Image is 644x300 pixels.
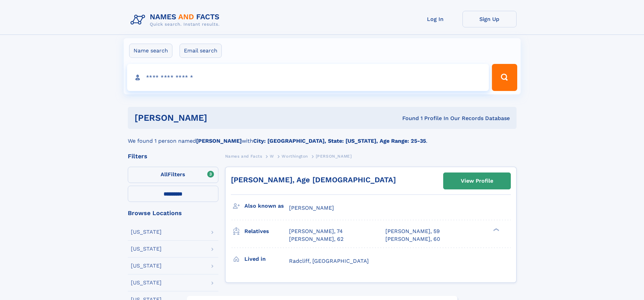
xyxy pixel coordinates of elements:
[244,200,289,212] h3: Also known as
[492,64,517,91] button: Search Button
[231,176,396,184] a: [PERSON_NAME], Age [DEMOGRAPHIC_DATA]
[244,253,289,265] h3: Lived in
[289,235,343,243] a: [PERSON_NAME], 62
[161,171,168,178] span: All
[225,152,262,160] a: Names and Facts
[128,210,218,216] div: Browse Locations
[462,11,517,27] a: Sign Up
[289,228,343,235] a: [PERSON_NAME], 74
[129,44,172,58] label: Name search
[492,228,500,232] div: ❯
[131,263,162,269] div: [US_STATE]
[270,152,274,160] a: W
[180,44,222,58] label: Email search
[316,154,352,159] span: [PERSON_NAME]
[444,173,510,189] a: View Profile
[244,226,289,237] h3: Relatives
[408,11,462,27] a: Log In
[196,138,242,144] b: [PERSON_NAME]
[131,229,162,235] div: [US_STATE]
[461,173,493,189] div: View Profile
[270,154,274,159] span: W
[305,115,510,122] div: Found 1 Profile In Our Records Database
[282,152,308,160] a: Worthington
[128,129,517,145] div: We found 1 person named with .
[131,280,162,285] div: [US_STATE]
[385,235,440,243] a: [PERSON_NAME], 60
[289,205,334,211] span: [PERSON_NAME]
[282,154,308,159] span: Worthington
[385,228,440,235] a: [PERSON_NAME], 59
[131,246,162,252] div: [US_STATE]
[128,11,225,29] img: Logo Names and Facts
[253,138,426,144] b: City: [GEOGRAPHIC_DATA], State: [US_STATE], Age Range: 25-35
[127,64,489,91] input: search input
[128,153,218,159] div: Filters
[128,167,218,183] label: Filters
[135,114,305,122] h1: [PERSON_NAME]
[289,258,369,264] span: Radcliff, [GEOGRAPHIC_DATA]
